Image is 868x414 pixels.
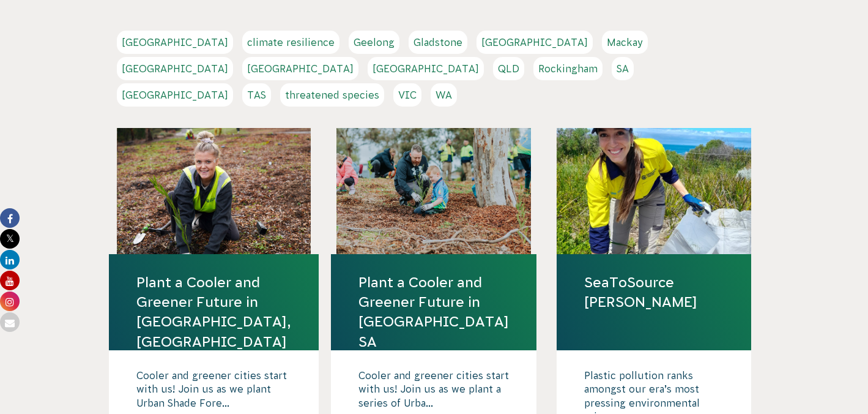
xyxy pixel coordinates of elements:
a: WA [431,83,457,107]
a: [GEOGRAPHIC_DATA] [368,57,484,80]
a: TAS [242,83,271,107]
a: climate resilience [242,31,339,54]
a: Gladstone [409,31,467,54]
a: VIC [393,83,421,107]
a: Rockingham [533,57,603,80]
a: SeaToSource [PERSON_NAME] [584,273,724,312]
a: [GEOGRAPHIC_DATA] [242,57,358,80]
a: [GEOGRAPHIC_DATA] [117,57,233,80]
a: Geelong [349,31,399,54]
a: SA [612,57,634,80]
a: [GEOGRAPHIC_DATA] [117,31,233,54]
a: Plant a Cooler and Greener Future in [GEOGRAPHIC_DATA], [GEOGRAPHIC_DATA] [136,273,291,352]
a: Plant a Cooler and Greener Future in [GEOGRAPHIC_DATA] SA [358,273,509,352]
a: Mackay [602,31,648,54]
a: QLD [493,57,524,80]
a: [GEOGRAPHIC_DATA] [117,83,233,107]
a: threatened species [280,83,384,107]
a: [GEOGRAPHIC_DATA] [477,31,593,54]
